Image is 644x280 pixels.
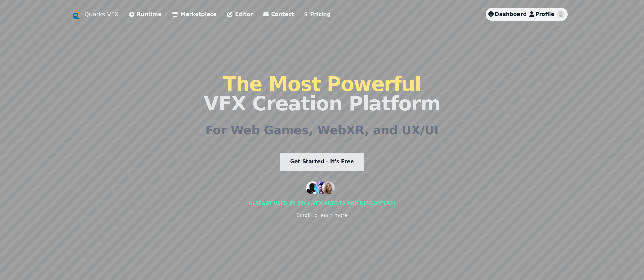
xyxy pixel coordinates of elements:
[495,11,527,17] span: Dashboard
[129,10,162,18] a: Runtime
[529,10,555,18] a: Profile
[172,10,217,18] a: Marketplace
[204,74,440,113] h1: VFX Creation Platform
[223,73,421,95] span: The Most Powerful
[227,10,253,18] a: Editor
[280,153,365,171] a: Get Started - It's Free
[488,10,527,18] a: Dashboard
[205,124,439,137] h2: For Web Games, WebXR, and UX/UI
[306,181,319,194] img: customer 1
[85,10,119,19] a: Quarks VFX
[535,11,555,17] span: Profile
[296,211,348,219] div: Scroll to learn more
[263,10,294,18] a: Contact
[304,10,331,18] a: Pricing
[557,10,565,18] img: optimizer-4957 profile image
[314,181,327,194] img: customer 2
[249,200,395,206] div: Already used by 500+ vfx artists and developers!
[322,181,335,194] img: customer 3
